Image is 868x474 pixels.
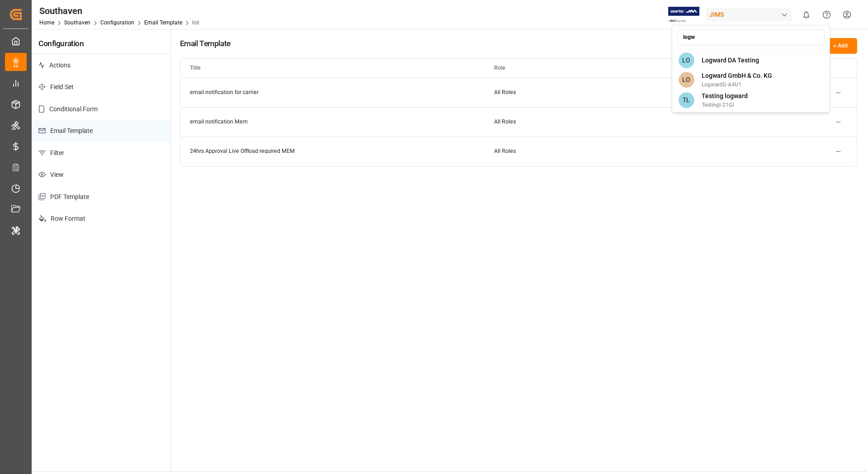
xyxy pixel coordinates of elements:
span: LO [679,52,694,68]
span: TL [679,92,694,108]
span: LogwardG-A4U1 [702,81,772,89]
span: Testingl-21GI [702,101,748,109]
span: Testing logward [702,91,748,101]
span: Logward GmbH & Co. KG [702,71,772,81]
span: LO [679,72,694,88]
span: Logward DA Testing [702,56,759,65]
input: Search an account... [677,29,825,45]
